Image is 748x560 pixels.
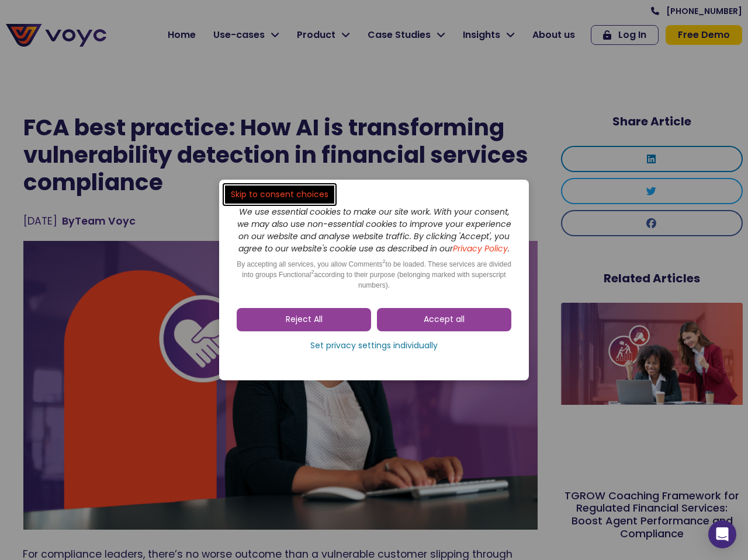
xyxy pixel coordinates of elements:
sup: 2 [383,258,386,264]
a: Accept all [377,308,511,331]
a: Privacy Policy [453,243,508,254]
a: Set privacy settings individually [237,337,511,355]
span: Set privacy settings individually [310,340,438,352]
a: Skip to consent choices [225,185,334,204]
a: Reject All [237,308,371,331]
span: Reject All [286,314,323,325]
i: We use essential cookies to make our site work. With your consent, we may also use non-essential ... [237,206,511,254]
sup: 2 [311,269,314,275]
span: Accept all [424,314,465,325]
span: By accepting all services, you allow Comments to be loaded. These services are divided into group... [237,260,511,289]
